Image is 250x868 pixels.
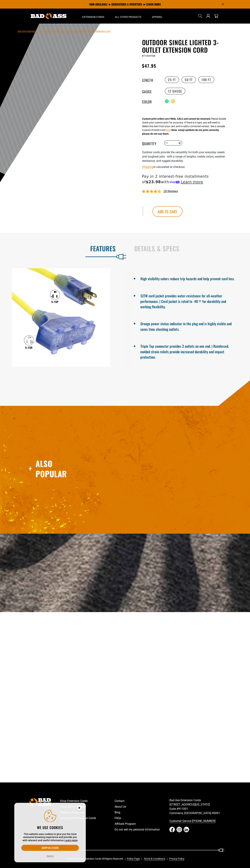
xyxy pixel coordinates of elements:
[169,818,224,824] a: Customer Service [PHONE_NUMBER]
[125,857,140,861] a: Policy Page
[140,320,238,332] li: Orange power status indicator in the plug end is highly visible and saves time checking outlets.
[115,815,169,821] a: FAQs
[165,88,185,94] label: 12 Gauge
[110,9,147,24] summary: All Other Products
[142,857,165,861] a: Terms & Conditions
[142,190,162,193] span: 4.64 stars
[140,275,238,281] li: High visibility colors reduce trip hazards and help prevent cord loss.
[115,15,141,19] span: All Other Products
[115,804,169,810] a: About Us
[142,141,160,145] label: Quantity
[115,810,169,815] a: Blog
[142,151,226,163] span: Outdoor cords provide the versatility for both your everyday needs and toughest jobs - with a ran...
[67,857,187,861] div: 2025 Bad Ass Extension Cords All Rights Reserved.
[18,29,110,33] nav: breadcrumbs
[18,30,42,33] a: Bad Ass Extension Cords
[46,854,55,858] button: Decline
[31,13,66,19] img: Bad Ass Extension Cords
[44,30,63,33] a: Return to Collection
[43,30,43,33] span: ›
[115,821,169,827] a: Affiliate Program
[142,39,230,54] h1: Outdoor Single Lighted 3-Outlet Extension Cord
[166,128,171,132] button: here
[65,30,110,33] span: Outdoor Single Lighted 3-Outlet Extension Cord
[152,15,163,19] span: Apparel
[140,343,238,360] li: Triple Tap connector provides 3 outlets on one end. | Reinforced, molded strain reliefs provide i...
[21,833,79,842] p: This website uses cookies to give you the most awesome browsing experience and provide you with r...
[142,55,155,57] span: BT12025TGN
[152,206,182,217] button: Add to cart
[165,76,179,83] label: 25 FT
[77,9,110,24] summary: Extension Cords
[82,15,104,19] span: Extension Cords
[134,245,243,252] h2: Details & Specs
[142,63,156,69] span: $47.95
[142,129,219,135] strong: Note: emoji symbols do not print correctly, please do not use them.
[8,245,116,252] h2: Features
[142,99,160,104] legend: Color
[142,117,226,136] div: Please double check your custom print for accuracy. If there is a typo, you will need to delete t...
[14,803,86,862] aside: Cookie Consent
[142,77,160,82] legend: Length
[60,798,115,804] a: Shop Extension Cords
[65,839,78,842] a: Learn more
[168,857,184,861] a: Privacy Policy
[115,827,169,832] a: Do not sell my personal information
[140,292,238,309] li: SJTW cord jacket provides water-resistance for all-weather performance. | Cord jacket is rated to...
[147,9,168,24] summary: Apparel
[142,165,153,169] a: Shipping
[60,804,115,810] a: Shop Other Products
[164,189,178,193] span: 28 reviews
[60,810,115,815] a: Shipping & Returns
[21,825,79,830] h2: We use cookies
[142,164,230,169] div: is calculated at checkout.
[169,798,224,815] p: Bad Ass Extension Cords [STREET_ADDRESS][US_STATE] Suite #911001 Commerce, [GEOGRAPHIC_DATA] 90091
[60,815,115,821] a: Customized Extension Cords
[182,76,196,83] label: 50 FT
[142,89,160,93] legend: Gauge
[197,13,203,19] summary: Search
[21,845,79,851] button: Accept all & close
[198,76,214,83] label: 100 FT
[64,30,65,33] span: ›
[142,117,211,120] strong: Custom print orders are FINAL SALE and cannot be returned.
[29,798,51,806] img: Bad Ass Extension Cords
[115,798,169,804] a: Contact
[36,458,78,479] h2: Also Popular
